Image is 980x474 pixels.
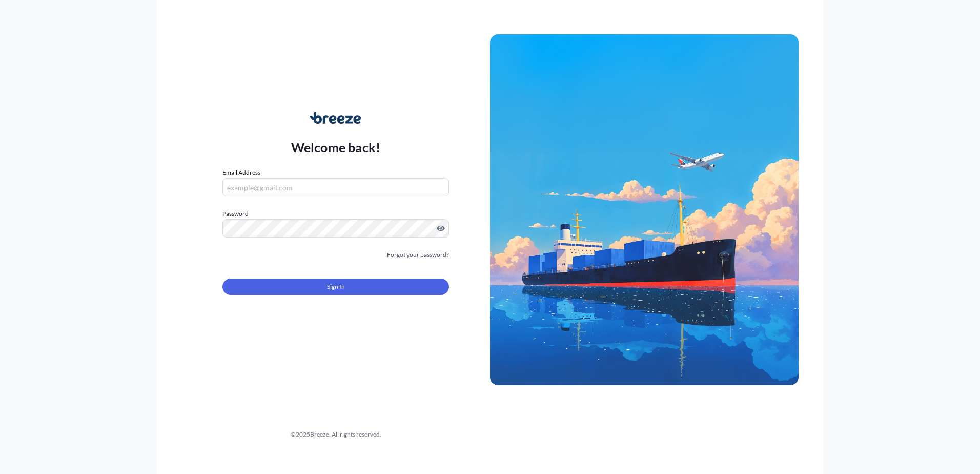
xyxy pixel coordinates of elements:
[490,34,799,385] img: Ship illustration
[222,178,449,196] input: example@gmail.com
[222,279,449,295] button: Sign In
[291,139,381,155] p: Welcome back!
[437,224,445,232] button: Show password
[222,168,260,178] label: Email Address
[387,250,449,260] a: Forgot your password?
[222,209,449,219] label: Password
[181,429,490,440] div: © 2025 Breeze. All rights reserved.
[327,282,345,292] span: Sign In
